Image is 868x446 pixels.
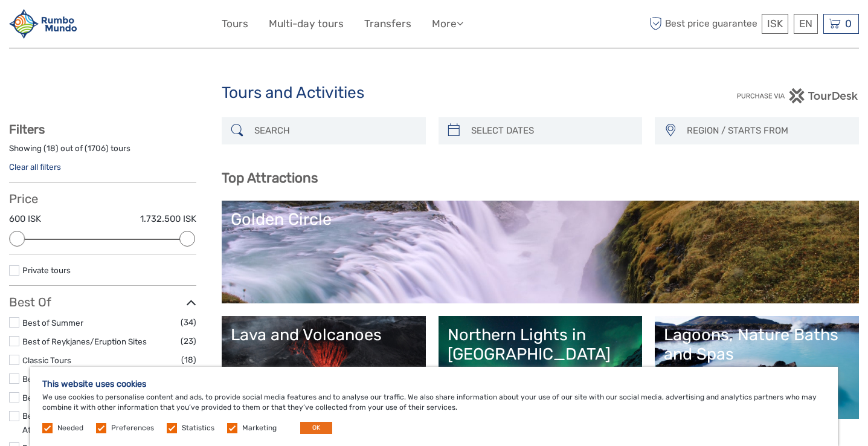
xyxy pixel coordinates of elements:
span: ISK [767,18,783,30]
div: EN [794,14,818,34]
a: Private tours [22,265,71,275]
a: Lava and Volcanoes [231,325,417,410]
a: More [432,15,463,33]
a: Multi-day tours [269,15,344,33]
a: Classic Tours [22,355,71,365]
label: 18 [47,143,56,154]
a: Tours [222,15,248,33]
h1: Tours and Activities [222,83,647,103]
h3: Best Of [9,295,196,309]
div: Golden Circle [231,210,850,229]
a: Best for Self Drive [22,374,90,384]
h3: Price [9,192,196,206]
label: 1706 [88,143,106,154]
a: Transfers [364,15,411,33]
label: 1.732.500 ISK [140,213,196,225]
label: Marketing [242,423,277,433]
div: We use cookies to personalise content and ads, to provide social media features and to analyse ou... [30,367,838,446]
button: OK [300,422,332,434]
div: Lagoons, Nature Baths and Spas [664,325,850,364]
a: Best of [GEOGRAPHIC_DATA] - Attractions & Museums [22,411,140,435]
label: Statistics [182,423,214,433]
strong: Filters [9,122,45,137]
a: Best of Summer [22,318,83,328]
span: Best price guarantee [646,14,759,34]
label: Needed [57,423,83,433]
a: Clear all filters [9,162,61,172]
h5: This website uses cookies [42,379,826,389]
div: Lava and Volcanoes [231,325,417,344]
span: (18) [181,353,196,367]
img: PurchaseViaTourDesk.png [736,88,859,103]
input: SEARCH [249,120,420,141]
label: Preferences [111,423,154,433]
a: Best of Reykjanes/Eruption Sites [22,337,147,346]
b: Top Attractions [222,170,318,186]
div: Northern Lights in [GEOGRAPHIC_DATA] [448,325,634,364]
span: (34) [181,315,196,329]
input: SELECT DATES [466,120,637,141]
a: Northern Lights in [GEOGRAPHIC_DATA] [448,325,634,410]
span: (23) [181,334,196,348]
div: Showing ( ) out of ( ) tours [9,143,196,161]
label: 600 ISK [9,213,41,225]
img: 1892-3cdabdab-562f-44e9-842e-737c4ae7dc0a_logo_small.jpg [9,9,77,39]
span: 0 [843,18,854,30]
a: Lagoons, Nature Baths and Spas [664,325,850,410]
a: Golden Circle [231,210,850,294]
button: REGION / STARTS FROM [681,121,853,141]
a: Best of Winter [22,393,76,402]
